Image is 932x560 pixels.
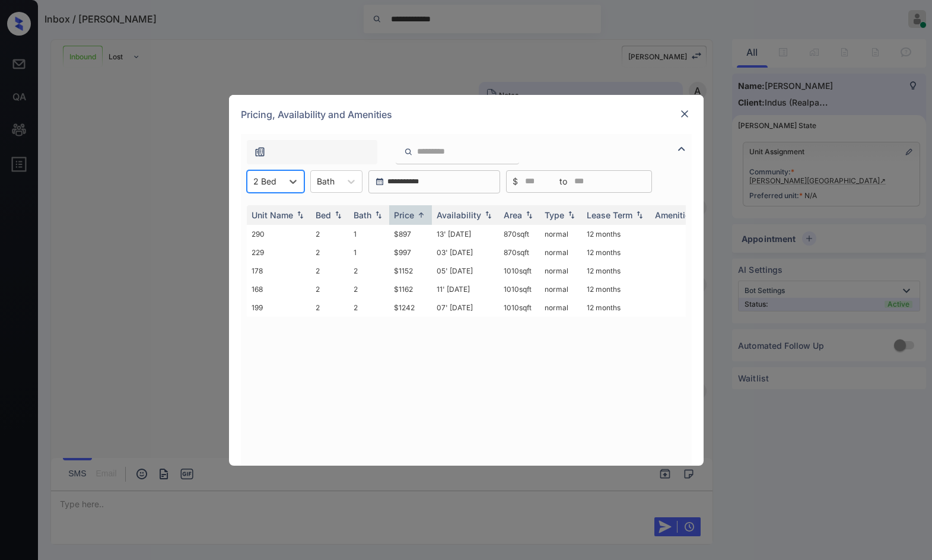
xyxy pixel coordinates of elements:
[389,298,432,317] td: $1242
[247,243,311,262] td: 229
[540,298,582,317] td: normal
[394,210,414,220] div: Price
[247,298,311,317] td: 199
[349,262,389,280] td: 2
[404,147,413,157] img: icon-zuma
[540,243,582,262] td: normal
[432,225,499,243] td: 13' [DATE]
[540,225,582,243] td: normal
[499,243,540,262] td: 870 sqft
[247,225,311,243] td: 290
[373,211,384,219] img: sorting
[389,262,432,280] td: $1152
[311,280,349,298] td: 2
[582,225,650,243] td: 12 months
[432,280,499,298] td: 11' [DATE]
[432,243,499,262] td: 03' [DATE]
[311,262,349,280] td: 2
[311,243,349,262] td: 2
[294,211,306,219] img: sorting
[499,262,540,280] td: 1010 sqft
[432,298,499,317] td: 07' [DATE]
[559,175,567,188] span: to
[634,211,645,219] img: sorting
[523,211,535,219] img: sorting
[675,142,689,156] img: icon-zuma
[513,175,518,188] span: $
[311,225,349,243] td: 2
[349,243,389,262] td: 1
[437,210,481,220] div: Availability
[499,225,540,243] td: 870 sqft
[316,210,331,220] div: Bed
[247,262,311,280] td: 178
[349,280,389,298] td: 2
[587,210,632,220] div: Lease Term
[655,210,695,220] div: Amenities
[582,280,650,298] td: 12 months
[252,210,293,220] div: Unit Name
[582,298,650,317] td: 12 months
[582,262,650,280] td: 12 months
[349,298,389,317] td: 2
[499,280,540,298] td: 1010 sqft
[247,280,311,298] td: 168
[582,243,650,262] td: 12 months
[354,210,371,220] div: Bath
[504,210,522,220] div: Area
[389,225,432,243] td: $897
[332,211,344,219] img: sorting
[499,298,540,317] td: 1010 sqft
[482,211,494,219] img: sorting
[389,280,432,298] td: $1162
[229,95,704,134] div: Pricing, Availability and Amenities
[254,146,266,158] img: icon-zuma
[389,243,432,262] td: $997
[679,108,691,120] img: close
[540,280,582,298] td: normal
[432,262,499,280] td: 05' [DATE]
[311,298,349,317] td: 2
[565,211,577,219] img: sorting
[415,211,427,219] img: sorting
[545,210,564,220] div: Type
[540,262,582,280] td: normal
[349,225,389,243] td: 1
